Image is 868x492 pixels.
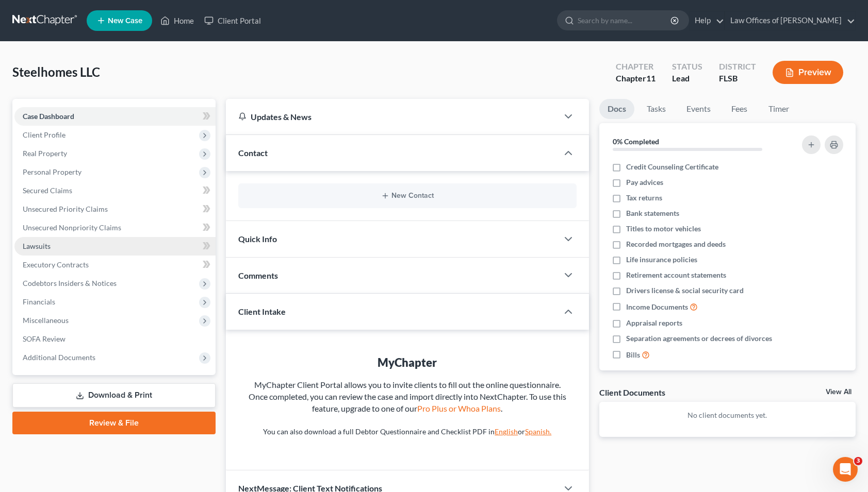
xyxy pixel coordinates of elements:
[14,181,216,200] a: Secured Claims
[23,149,67,158] span: Real Property
[599,387,665,398] div: Client Documents
[12,64,100,79] span: Steelhomes LLC
[626,162,718,172] span: Credit Counseling Certificate
[719,73,756,84] div: FLSB
[14,237,216,256] a: Lawsuits
[725,11,855,30] a: Law Offices of [PERSON_NAME]
[626,177,663,188] span: Pay advices
[23,260,89,269] span: Executory Contracts
[833,457,858,482] iframe: Intercom live chat
[826,388,851,396] a: View All
[247,427,568,437] p: You can also download a full Debtor Questionnaire and Checklist PDF in or
[12,412,216,434] a: Review & File
[760,99,797,119] a: Timer
[23,353,95,362] span: Additional Documents
[626,255,697,265] span: Life insurance policies
[14,256,216,274] a: Executory Contracts
[626,208,679,218] span: Bank statements
[672,73,702,84] div: Lead
[199,11,266,30] a: Client Portal
[626,318,682,328] span: Appraisal reports
[495,427,518,436] a: English
[23,112,74,121] span: Case Dashboard
[608,410,847,420] p: No client documents yet.
[690,11,724,30] a: Help
[578,11,672,30] input: Search by name...
[417,403,501,413] a: Pro Plus or Whoa Plans
[238,148,268,158] span: Contact
[638,99,674,119] a: Tasks
[23,279,117,287] span: Codebtors Insiders & Notices
[238,111,546,122] div: Updates & News
[616,73,656,84] div: Chapter
[23,242,51,250] span: Lawsuits
[23,167,81,176] span: Personal Property
[108,17,142,25] span: New Case
[626,285,744,296] span: Drivers license & social security card
[626,302,688,312] span: Income Documents
[247,192,568,200] button: New Contact
[23,297,55,306] span: Financials
[626,350,640,360] span: Bills
[672,61,702,73] div: Status
[23,334,65,343] span: SOFA Review
[155,11,199,30] a: Home
[854,457,862,465] span: 3
[23,316,69,325] span: Miscellaneous
[613,137,659,146] strong: 0% Completed
[626,239,726,249] span: Recorded mortgages and deeds
[626,333,772,344] span: Separation agreements or decrees of divorces
[678,99,719,119] a: Events
[247,354,568,370] div: MyChapter
[238,234,277,244] span: Quick Info
[238,270,278,280] span: Comments
[23,186,72,195] span: Secured Claims
[599,99,634,119] a: Docs
[12,383,216,408] a: Download & Print
[616,61,656,73] div: Chapter
[719,61,756,73] div: District
[14,107,216,126] a: Case Dashboard
[238,307,286,316] span: Client Intake
[23,223,121,232] span: Unsecured Nonpriority Claims
[723,99,756,119] a: Fees
[249,380,566,413] span: MyChapter Client Portal allows you to invite clients to fill out the online questionnaire. Once c...
[23,130,65,139] span: Client Profile
[773,61,843,84] button: Preview
[626,270,726,280] span: Retirement account statements
[626,193,662,203] span: Tax returns
[525,427,551,436] a: Spanish.
[646,73,656,83] span: 11
[14,218,216,237] a: Unsecured Nonpriority Claims
[14,330,216,348] a: SOFA Review
[626,224,701,234] span: Titles to motor vehicles
[23,205,108,213] span: Unsecured Priority Claims
[14,200,216,218] a: Unsecured Priority Claims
